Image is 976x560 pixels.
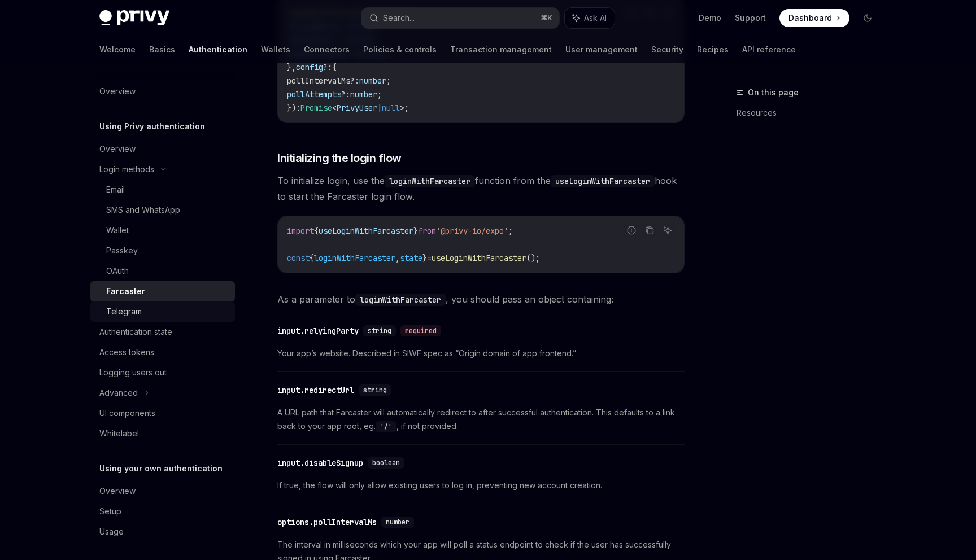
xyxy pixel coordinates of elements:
span: : [355,76,359,86]
a: Welcome [99,36,136,63]
a: Wallet [90,220,235,240]
span: > [400,103,404,113]
a: Overview [90,81,235,102]
span: As a parameter to , you should pass an object containing: [277,291,685,307]
span: loginWithFarcaster [314,253,395,263]
h5: Using Privy authentication [99,120,205,133]
span: ; [404,103,409,113]
div: Advanced [99,386,138,400]
span: (); [526,253,540,263]
a: Authentication state [90,322,235,342]
div: Login methods [99,163,154,176]
div: input.redirectUrl [277,384,354,396]
div: required [400,325,441,336]
span: }): [287,103,300,113]
a: Basics [149,36,175,63]
div: Access tokens [99,345,154,359]
a: Dashboard [779,9,849,27]
div: UI components [99,406,155,420]
span: ?: [323,62,332,72]
a: Telegram [90,301,235,322]
code: useLoginWithFarcaster [551,175,655,187]
a: OAuth [90,261,235,281]
a: Farcaster [90,281,235,301]
span: = [427,253,432,263]
a: Security [651,36,683,63]
a: Usage [90,522,235,542]
span: Your app’s website. Described in SIWF spec as “Origin domain of app frontend.” [277,347,685,360]
a: Overview [90,139,235,159]
span: ?: [341,89,350,99]
div: SMS and WhatsApp [106,203,180,217]
div: OAuth [106,264,129,278]
span: boolean [372,458,400,467]
span: pollIntervalMs? [287,76,355,86]
span: ; [377,89,382,99]
div: Farcaster [106,285,145,298]
span: pollAttempts [287,89,341,99]
a: Passkey [90,240,235,261]
span: number [359,76,386,86]
code: loginWithFarcaster [355,294,446,306]
span: '@privy-io/expo' [436,226,508,236]
a: Whitelabel [90,423,235,444]
span: number [350,89,377,99]
span: ⌘ K [541,14,552,23]
code: loginWithFarcaster [385,175,475,187]
div: Setup [99,505,121,518]
span: Promise [300,103,332,113]
span: import [287,226,314,236]
span: PrivyUser [337,103,377,113]
a: API reference [742,36,796,63]
div: Email [106,183,125,196]
a: Wallets [261,36,290,63]
span: Ask AI [584,12,607,24]
span: state [400,253,422,263]
span: useLoginWithFarcaster [319,226,413,236]
div: Overview [99,85,136,98]
span: from [418,226,436,236]
a: Setup [90,501,235,522]
button: Copy the contents from the code block [642,223,657,238]
div: Authentication state [99,325,172,339]
a: UI components [90,403,235,423]
div: Logging users out [99,366,167,379]
span: string [363,386,387,395]
img: dark logo [99,10,169,26]
a: Transaction management [450,36,552,63]
span: number [386,518,409,527]
span: Initializing the login flow [277,150,402,166]
a: Support [735,12,766,24]
code: '/' [376,421,396,432]
span: const [287,253,310,263]
a: SMS and WhatsApp [90,200,235,220]
span: string [368,326,391,335]
span: { [314,226,319,236]
div: Wallet [106,224,129,237]
div: Usage [99,525,124,539]
div: Overview [99,142,136,156]
button: Ask AI [565,8,615,28]
span: To initialize login, use the function from the hook to start the Farcaster login flow. [277,173,685,204]
span: { [310,253,314,263]
div: Overview [99,484,136,498]
div: Passkey [106,244,138,257]
span: { [332,62,337,72]
div: Telegram [106,305,142,318]
a: Demo [699,12,721,24]
span: A URL path that Farcaster will automatically redirect to after successful authentication. This de... [277,406,685,433]
a: Logging users out [90,362,235,383]
span: config [296,62,323,72]
a: Access tokens [90,342,235,362]
span: } [413,226,418,236]
div: options.pollIntervalMs [277,517,377,528]
span: ; [386,76,391,86]
span: , [395,253,400,263]
button: Ask AI [660,223,675,238]
span: null [382,103,400,113]
span: } [422,253,427,263]
div: input.disableSignup [277,457,363,469]
span: On this page [748,86,799,99]
a: Recipes [697,36,729,63]
span: < [332,103,337,113]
